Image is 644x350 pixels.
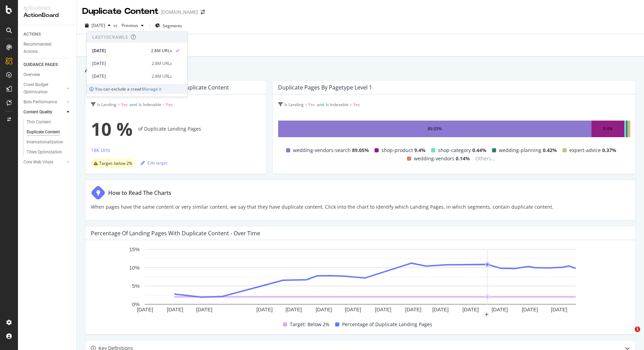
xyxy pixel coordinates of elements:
div: Overview [23,71,40,78]
a: Internationalization [27,139,72,146]
span: Is Landing [284,102,304,107]
button: Edit target [141,157,168,168]
span: Percentage of Duplicate Landing Pages [342,320,432,329]
text: [DATE] [196,307,212,313]
div: Internationalization [27,139,63,146]
span: Target: below 2% [99,161,132,165]
span: 0.37% [602,146,616,154]
a: Core Web Vitals [23,159,65,166]
div: ActionBoard [23,11,71,19]
span: Yes [353,102,360,107]
div: You can exclude a crawl: [87,84,187,94]
div: plus [484,312,489,318]
text: [DATE] [285,307,302,313]
text: [DATE] [463,307,479,313]
div: Intelligence [23,6,71,11]
span: = [117,102,120,107]
div: Titles Optimization [27,149,62,156]
button: Previous [119,20,146,31]
span: expert-advice [569,146,601,154]
text: [DATE] [137,307,153,313]
span: 1 [635,327,640,332]
div: Edit target [141,160,168,166]
button: 18K Urls [91,146,110,157]
button: By: pagetype Level 1 [85,40,142,51]
div: Recommended Actions [23,41,65,55]
span: 0.42% [543,146,557,154]
span: = [350,102,352,107]
span: 10 % [91,115,133,143]
div: Last 10 Crawls [92,34,128,40]
a: Crawl Budget Optimization [23,81,65,96]
div: ACTIONS [23,31,41,38]
span: and [317,102,324,107]
div: 89.05% [428,125,442,133]
span: Target: Below 2% [290,320,330,329]
a: ACTIONS [23,31,72,38]
text: 0% [132,301,140,307]
text: [DATE] [551,307,567,313]
div: Core Web Vitals [23,159,53,166]
span: vs [113,22,119,28]
a: Titles Optimization [27,149,72,156]
a: GUIDANCE PAGES [23,61,72,68]
a: Bots Performance [23,98,65,106]
span: Yes [308,102,315,107]
span: shop-product [381,146,413,154]
span: 89.05% [352,146,369,154]
text: 15% [129,246,140,252]
a: Manage it [142,86,161,92]
div: 2.8M URLs [152,60,172,66]
span: Yes [121,102,128,107]
span: Is Landing [97,102,116,107]
span: shop-category [438,146,471,154]
span: Segments [163,23,182,29]
div: 2.8M URLs [151,47,172,54]
svg: A chart. [91,246,630,315]
span: = [162,102,165,107]
text: [DATE] [432,307,448,313]
div: Bots Performance [23,98,57,106]
div: [DATE] [92,73,148,79]
div: GUIDANCE PAGES [23,61,58,68]
div: [DATE] [92,60,148,66]
div: Duplicate Pages by pagetype Level 1 [278,84,372,91]
div: Percentage of Landing Pages with Duplicate Content - Over Time [91,230,260,237]
span: wedding-vendors [414,154,454,163]
span: 0.14% [456,154,470,163]
span: Is Indexable [326,102,349,107]
div: 2.8M URLs [152,73,172,79]
div: Duplicate Content [27,129,60,136]
span: wedding-planning [499,146,541,154]
text: [DATE] [522,307,538,313]
span: Is Indexable [139,102,161,107]
div: 18K Urls [91,147,110,154]
a: Duplicate Content [27,129,72,136]
span: Previous [119,22,138,28]
a: Recommended Actions [23,41,72,55]
div: Thin Content [27,119,51,126]
div: 9.4% [603,125,613,133]
h2: Address Duplicate Content [85,65,636,75]
p: When pages have the same content or very similar content, we say that they have duplicate content... [91,203,553,211]
text: [DATE] [316,307,332,313]
div: Crawl Budget Optimization [23,81,60,96]
text: 5% [132,283,140,289]
text: [DATE] [375,307,391,313]
span: Others... [473,154,498,163]
div: [DATE] [92,47,147,54]
text: 10% [129,265,140,271]
a: Content Quality [23,108,65,116]
span: 0.44% [472,146,486,154]
div: How to Read The Charts [108,189,171,197]
text: [DATE] [256,307,273,313]
span: and [130,102,137,107]
iframe: Intercom live chat [621,327,637,343]
button: [DATE] [82,20,113,31]
div: Content Quality [23,108,52,116]
div: warning label [91,159,135,168]
div: of Duplicate Landing Pages [91,115,261,143]
span: = [305,102,307,107]
span: 9.4% [414,146,426,154]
